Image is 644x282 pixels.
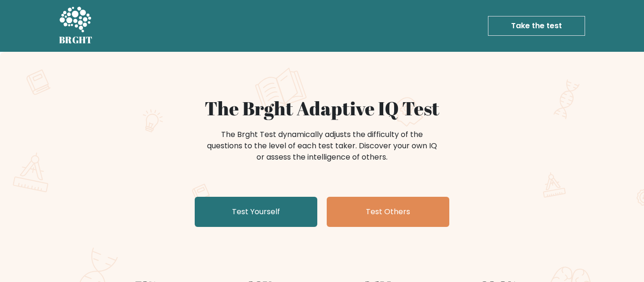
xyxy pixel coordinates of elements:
[59,34,93,46] h5: BRGHT
[327,197,449,227] a: Test Others
[195,197,317,227] a: Test Yourself
[59,4,93,48] a: BRGHT
[204,129,440,163] div: The Brght Test dynamically adjusts the difficulty of the questions to the level of each test take...
[92,97,552,120] h1: The Brght Adaptive IQ Test
[488,16,585,36] a: Take the test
